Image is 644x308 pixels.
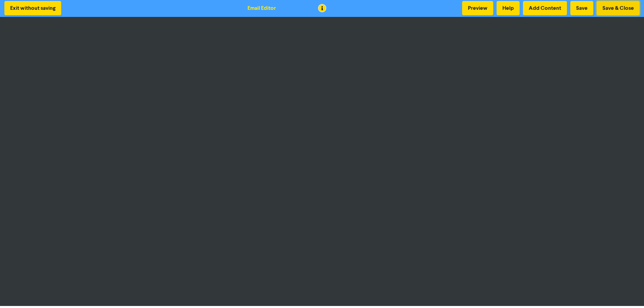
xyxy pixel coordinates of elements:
button: Help [497,1,520,15]
button: Save & Close [597,1,640,15]
button: Save [570,1,593,15]
button: Add Content [523,1,567,15]
button: Exit without saving [4,1,61,15]
button: Preview [462,1,493,15]
div: Email Editor [247,4,276,12]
